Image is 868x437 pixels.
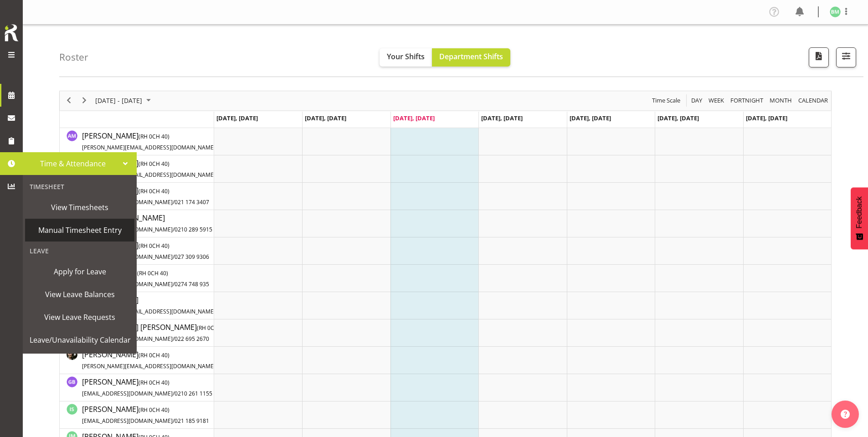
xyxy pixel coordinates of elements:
img: Rosterit icon logo [2,23,21,43]
span: [PERSON_NAME] [82,158,249,179]
span: Chanel Toleafoa [82,267,209,288]
span: / [173,226,175,233]
a: [PERSON_NAME](RH 0CH 40)[PERSON_NAME][EMAIL_ADDRESS][DOMAIN_NAME] [82,349,249,371]
span: RH 0 [140,379,152,386]
span: [PERSON_NAME][EMAIL_ADDRESS][DOMAIN_NAME] [82,362,216,370]
span: RH 0 [199,324,211,332]
span: [PERSON_NAME] [82,377,212,398]
a: View Leave Balances [25,283,134,306]
span: View Leave Balances [30,288,130,301]
img: help-xxl-2.png [841,410,850,419]
span: Month [769,95,793,106]
span: ( CH 40) [139,160,169,168]
span: [PERSON_NAME][EMAIL_ADDRESS][DOMAIN_NAME] [82,171,216,179]
span: 021 185 9181 [175,417,209,425]
span: calendar [797,95,829,106]
td: Benjamin Thomas Geden resource [60,183,214,210]
div: Leave [25,242,134,260]
span: [EMAIL_ADDRESS][DOMAIN_NAME] [82,417,173,425]
a: View Timesheets [25,196,134,219]
span: RH 0 [140,242,152,250]
span: / [173,280,175,288]
span: Fortnight [729,95,764,106]
span: [DATE] - [DATE] [94,95,143,106]
a: Time & Attendance [23,152,137,175]
span: Apply for Leave [30,265,130,278]
button: Month [797,95,830,106]
span: Department Shifts [439,51,503,62]
a: Leave/Unavailability Calendar [25,329,134,351]
span: 0210 261 1155 [175,390,212,397]
a: View Leave Requests [25,306,134,329]
span: View Leave Requests [30,310,130,324]
a: [PERSON_NAME](RH 0CH 40)[PERSON_NAME][EMAIL_ADDRESS][DOMAIN_NAME] [82,158,249,180]
span: [PERSON_NAME] [PERSON_NAME] [82,322,228,343]
button: Timeline Day [690,95,704,106]
span: ( CH 40) [139,379,169,386]
span: ( CH 40) [139,133,169,140]
span: RH 0 [140,160,152,168]
div: Timesheet [25,177,134,196]
span: 0210 289 5915 [175,226,212,233]
td: Darren Shiu Lun Lau resource [60,319,214,347]
span: [PERSON_NAME][EMAIL_ADDRESS][DOMAIN_NAME] [82,144,216,151]
div: previous period [61,91,77,110]
span: Feedback [855,196,863,228]
span: / [173,198,175,206]
button: Department Shifts [432,48,510,67]
span: Week [708,95,725,106]
a: Chanel Toleafoa(RH 0CH 40)[EMAIL_ADDRESS][DOMAIN_NAME]/0274 748 935 [82,267,209,289]
span: 0274 748 935 [175,280,209,288]
span: RH 0 [140,351,152,359]
a: [PERSON_NAME](RH 0CH 40)[EMAIL_ADDRESS][DOMAIN_NAME]/0210 261 1155 [82,376,212,398]
img: boston-morgan-horan1177.jpg [830,6,841,17]
a: [PERSON_NAME](RH 0CH 40)[EMAIL_ADDRESS][DOMAIN_NAME]/027 309 9306 [82,240,209,262]
span: [DATE], [DATE] [570,114,611,122]
div: August 11 - 17, 2025 [92,91,156,110]
span: ( CH 40) [139,406,169,414]
button: Filter Shifts [836,47,856,67]
span: [PERSON_NAME] [82,185,209,206]
span: RH 0 [140,133,152,140]
td: Angela Kerrigan resource [60,155,214,183]
span: Leave/Unavailability Calendar [30,333,131,347]
button: August 2025 [94,95,155,106]
a: [PERSON_NAME](RH 0CH 40)[EMAIL_ADDRESS][DOMAIN_NAME]/021 174 3407 [82,185,209,207]
button: Timeline Month [768,95,794,106]
button: Download a PDF of the roster according to the set date range. [809,47,829,67]
span: [PERSON_NAME][EMAIL_ADDRESS][DOMAIN_NAME] [82,308,216,315]
a: [PERSON_NAME](RH 0CH 40)[PERSON_NAME][EMAIL_ADDRESS][DOMAIN_NAME] [82,130,252,152]
span: / [173,390,175,397]
span: [PERSON_NAME] [82,404,209,425]
span: Your Shifts [387,51,425,62]
a: Boston [PERSON_NAME][EMAIL_ADDRESS][DOMAIN_NAME]/0210 289 5915 [82,212,212,234]
span: Manual Timesheet Entry [30,223,130,237]
span: ( CH 40) [139,242,169,250]
td: Andrew McFadzean resource [60,128,214,155]
span: RH 0 [140,406,152,414]
button: Fortnight [729,95,765,106]
button: Feedback - Show survey [851,187,868,249]
td: Chanel Toleafoa resource [60,265,214,292]
a: [PERSON_NAME] [PERSON_NAME](RH 0CH 40)[EMAIL_ADDRESS][DOMAIN_NAME]/022 695 2670 [82,322,228,344]
button: Next [78,95,91,106]
span: RH 0 [139,269,151,277]
span: RH 0 [140,187,152,195]
h4: Roster [59,52,88,62]
td: Bryan Humprhries resource [60,237,214,265]
button: Timeline Week [707,95,726,106]
span: Time Scale [651,95,681,106]
span: Time & Attendance [27,157,118,170]
span: Day [690,95,703,106]
a: [PERSON_NAME](RH 0CH 40)[EMAIL_ADDRESS][DOMAIN_NAME]/021 185 9181 [82,404,209,426]
td: Dayle Eathorne resource [60,347,214,374]
span: ( CH 40) [139,187,169,195]
button: Your Shifts [380,48,432,67]
span: Boston [PERSON_NAME] [82,213,212,234]
span: 027 309 9306 [175,253,209,261]
span: [PERSON_NAME] [82,295,252,316]
span: ( CH 40) [137,269,168,277]
span: [DATE], [DATE] [393,114,435,122]
button: Time Scale [651,95,682,106]
button: Previous [63,95,75,106]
